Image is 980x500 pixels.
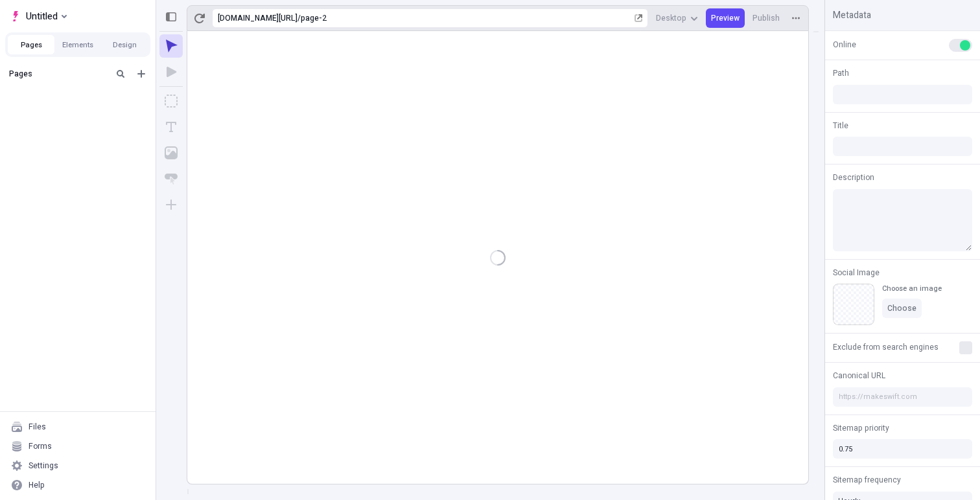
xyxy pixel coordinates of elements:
[29,480,45,490] div: Help
[833,172,874,183] span: Description
[887,303,916,313] span: Choose
[297,13,301,23] div: /
[833,120,848,131] span: Title
[29,460,58,471] div: Settings
[54,35,101,54] button: Elements
[833,39,856,51] span: Online
[218,13,297,23] div: [URL][DOMAIN_NAME]
[159,89,183,113] button: Box
[159,115,183,139] button: Text
[752,13,780,23] span: Publish
[651,8,703,28] button: Desktop
[26,8,58,24] span: Untitled
[301,13,632,23] div: page-2
[833,370,885,381] span: Canonical URL
[9,69,108,79] div: Pages
[29,422,46,432] div: Files
[711,13,740,23] span: Preview
[5,6,72,26] button: Select site
[159,167,183,190] button: Button
[882,299,922,318] button: Choose
[833,67,849,79] span: Path
[833,267,880,278] span: Social Image
[833,387,972,407] input: https://makeswift.com
[159,141,183,165] button: Image
[656,13,686,23] span: Desktop
[134,66,149,82] button: Add new
[747,8,785,28] button: Publish
[882,284,942,293] div: Choose an image
[833,422,889,434] span: Sitemap priority
[29,441,52,451] div: Forms
[101,35,148,54] button: Design
[833,474,901,486] span: Sitemap frequency
[833,341,939,353] span: Exclude from search engines
[8,35,54,54] button: Pages
[706,8,745,28] button: Preview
